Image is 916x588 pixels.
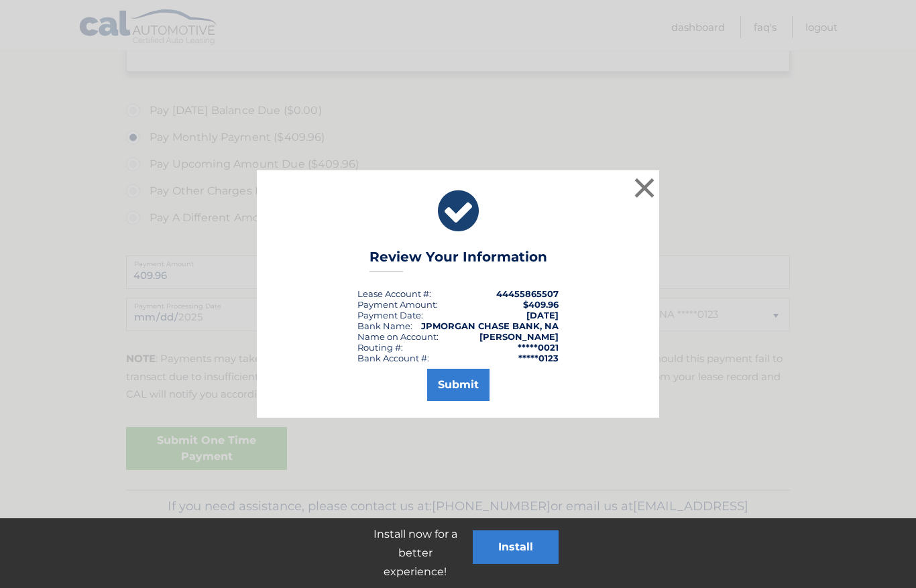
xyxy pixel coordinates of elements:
strong: [PERSON_NAME] [479,331,559,342]
div: Bank Name: [357,320,412,331]
strong: JPMORGAN CHASE BANK, NA [421,320,559,331]
h3: Review Your Information [369,249,547,272]
span: [DATE] [526,310,559,320]
span: $409.96 [523,299,559,310]
div: Lease Account #: [357,288,431,299]
button: Install [473,530,559,564]
span: Payment Date [357,310,421,320]
div: Payment Amount: [357,299,438,310]
div: Name on Account: [357,331,439,342]
strong: 44455865507 [496,288,559,299]
div: Bank Account #: [357,353,429,363]
div: Routing #: [357,342,403,353]
button: Submit [427,369,490,401]
button: × [631,174,658,201]
p: Install now for a better experience! [357,525,473,581]
div: : [357,310,423,320]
